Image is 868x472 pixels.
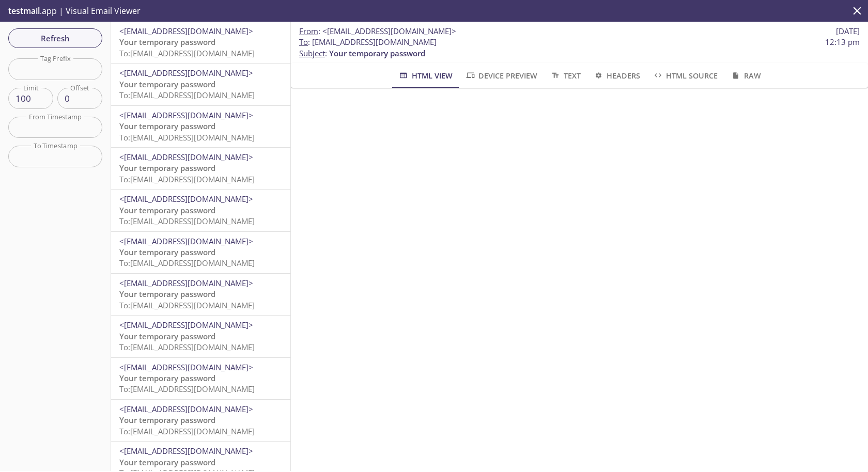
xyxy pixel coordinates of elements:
span: Your temporary password [119,289,215,299]
span: Your temporary password [119,79,215,89]
span: To: [EMAIL_ADDRESS][DOMAIN_NAME] [119,174,255,184]
span: Your temporary password [119,457,215,467]
span: To: [EMAIL_ADDRESS][DOMAIN_NAME] [119,426,255,436]
div: <[EMAIL_ADDRESS][DOMAIN_NAME]>Your temporary passwordTo:[EMAIL_ADDRESS][DOMAIN_NAME] [111,190,290,231]
div: <[EMAIL_ADDRESS][DOMAIN_NAME]>Your temporary passwordTo:[EMAIL_ADDRESS][DOMAIN_NAME] [111,316,290,357]
span: To: [EMAIL_ADDRESS][DOMAIN_NAME] [119,384,255,394]
span: HTML View [398,69,452,82]
span: <[EMAIL_ADDRESS][DOMAIN_NAME]> [119,278,253,288]
button: Refresh [8,28,102,48]
span: 12:13 pm [825,37,860,48]
span: Refresh [17,32,94,45]
span: <[EMAIL_ADDRESS][DOMAIN_NAME]> [119,236,253,246]
span: <[EMAIL_ADDRESS][DOMAIN_NAME]> [119,152,253,162]
span: Your temporary password [119,121,215,131]
span: To: [EMAIL_ADDRESS][DOMAIN_NAME] [119,300,255,310]
span: To [299,37,308,47]
span: HTML Source [653,69,718,82]
div: <[EMAIL_ADDRESS][DOMAIN_NAME]>Your temporary passwordTo:[EMAIL_ADDRESS][DOMAIN_NAME] [111,148,290,189]
span: : [EMAIL_ADDRESS][DOMAIN_NAME] [299,37,437,48]
div: <[EMAIL_ADDRESS][DOMAIN_NAME]>Your temporary passwordTo:[EMAIL_ADDRESS][DOMAIN_NAME] [111,274,290,315]
span: To: [EMAIL_ADDRESS][DOMAIN_NAME] [119,90,255,100]
div: <[EMAIL_ADDRESS][DOMAIN_NAME]>Your temporary passwordTo:[EMAIL_ADDRESS][DOMAIN_NAME] [111,22,290,63]
p: : [299,37,860,59]
span: Your temporary password [119,247,215,257]
span: To: [EMAIL_ADDRESS][DOMAIN_NAME] [119,258,255,268]
span: To: [EMAIL_ADDRESS][DOMAIN_NAME] [119,132,255,143]
span: Your temporary password [119,331,215,341]
span: Subject [299,48,325,58]
div: <[EMAIL_ADDRESS][DOMAIN_NAME]>Your temporary passwordTo:[EMAIL_ADDRESS][DOMAIN_NAME] [111,106,290,147]
span: Your temporary password [119,205,215,215]
span: Text [550,69,580,82]
span: Your temporary password [119,37,215,47]
div: <[EMAIL_ADDRESS][DOMAIN_NAME]>Your temporary passwordTo:[EMAIL_ADDRESS][DOMAIN_NAME] [111,400,290,441]
span: <[EMAIL_ADDRESS][DOMAIN_NAME]> [322,26,456,36]
span: From [299,26,318,36]
span: <[EMAIL_ADDRESS][DOMAIN_NAME]> [119,26,253,36]
span: Your temporary password [119,373,215,383]
span: <[EMAIL_ADDRESS][DOMAIN_NAME]> [119,194,253,204]
div: <[EMAIL_ADDRESS][DOMAIN_NAME]>Your temporary passwordTo:[EMAIL_ADDRESS][DOMAIN_NAME] [111,64,290,105]
span: <[EMAIL_ADDRESS][DOMAIN_NAME]> [119,110,253,120]
span: <[EMAIL_ADDRESS][DOMAIN_NAME]> [119,404,253,414]
span: <[EMAIL_ADDRESS][DOMAIN_NAME]> [119,320,253,330]
span: <[EMAIL_ADDRESS][DOMAIN_NAME]> [119,446,253,456]
span: To: [EMAIL_ADDRESS][DOMAIN_NAME] [119,216,255,226]
span: Device Preview [465,69,537,82]
div: <[EMAIL_ADDRESS][DOMAIN_NAME]>Your temporary passwordTo:[EMAIL_ADDRESS][DOMAIN_NAME] [111,358,290,399]
span: : [299,26,456,37]
span: To: [EMAIL_ADDRESS][DOMAIN_NAME] [119,342,255,352]
span: Your temporary password [329,48,425,58]
span: <[EMAIL_ADDRESS][DOMAIN_NAME]> [119,362,253,372]
div: <[EMAIL_ADDRESS][DOMAIN_NAME]>Your temporary passwordTo:[EMAIL_ADDRESS][DOMAIN_NAME] [111,232,290,273]
span: [DATE] [836,26,860,37]
span: <[EMAIL_ADDRESS][DOMAIN_NAME]> [119,68,253,78]
span: To: [EMAIL_ADDRESS][DOMAIN_NAME] [119,48,255,58]
span: Your temporary password [119,415,215,425]
span: Your temporary password [119,163,215,173]
span: Raw [730,69,761,82]
span: Headers [593,69,640,82]
span: testmail [8,5,40,17]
